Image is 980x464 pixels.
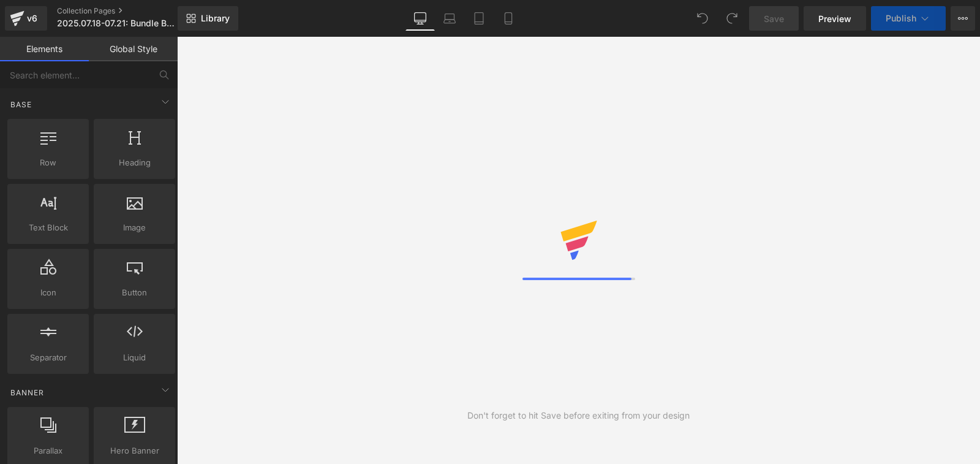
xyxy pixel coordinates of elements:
div: v6 [24,10,40,26]
a: Desktop [405,6,435,31]
span: Banner [9,387,45,398]
span: Icon [11,286,85,299]
button: Publish [871,6,946,31]
span: Separator [11,351,85,364]
a: v6 [5,6,47,31]
a: Mobile [494,6,523,31]
span: Preview [818,12,851,25]
span: Parallax [11,444,85,457]
span: Text Block [11,221,85,234]
a: Collection Pages [57,6,198,16]
div: Don't forget to hit Save before exiting from your design [467,409,690,422]
span: Liquid [97,351,171,364]
a: Global Style [89,37,178,61]
span: Button [97,286,171,299]
button: Undo [690,6,715,31]
span: Row [11,156,85,169]
a: Preview [804,6,866,31]
a: Laptop [435,6,464,31]
span: Base [9,99,33,110]
span: Publish [886,13,916,23]
button: Redo [720,6,744,31]
span: Hero Banner [97,444,171,457]
a: Tablet [464,6,494,31]
span: 2025.07.18-07.21: Bundle Blowout [57,18,175,28]
a: New Library [178,6,238,31]
button: More [951,6,975,31]
span: Heading [97,156,171,169]
span: Image [97,221,171,234]
span: Save [764,12,784,25]
span: Library [201,13,230,24]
